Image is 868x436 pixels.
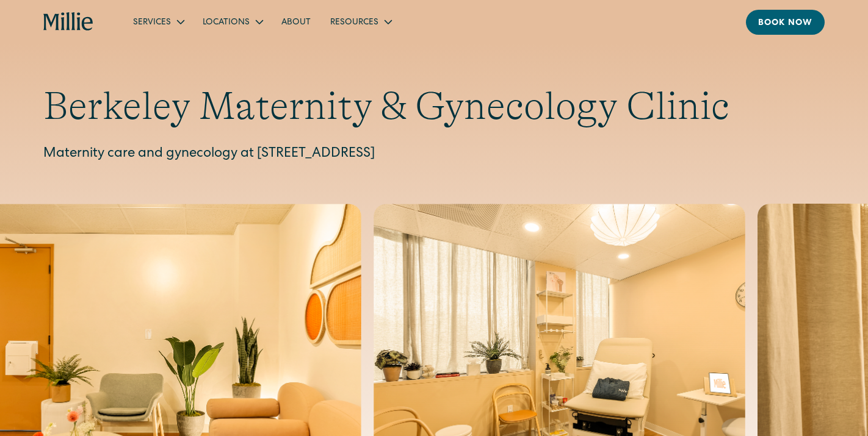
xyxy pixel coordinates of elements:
div: Resources [330,16,378,29]
div: Resources [320,12,400,32]
div: Locations [203,16,250,29]
div: Services [123,12,193,32]
div: Services [133,16,171,29]
a: Book now [746,10,825,35]
h1: Berkeley Maternity & Gynecology Clinic [43,83,825,130]
a: home [43,12,94,32]
p: Maternity care and gynecology at [STREET_ADDRESS] [43,145,825,165]
a: About [272,12,320,32]
div: Book now [758,17,812,30]
div: Locations [193,12,272,32]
